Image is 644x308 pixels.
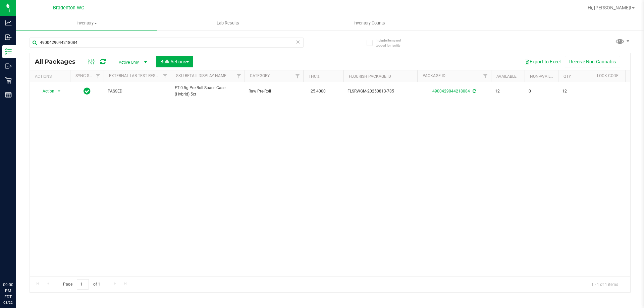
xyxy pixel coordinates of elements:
span: 12 [562,88,588,95]
span: Lab Results [208,20,248,26]
a: Filter [160,70,171,82]
span: 0 [529,88,554,95]
a: Filter [480,70,491,82]
a: Non-Available [530,74,560,79]
inline-svg: Outbound [5,63,12,69]
span: Page of 1 [57,279,106,290]
a: Category [250,73,270,78]
span: Bulk Actions [160,59,189,64]
p: 09:00 PM EDT [3,282,13,300]
a: 4900429044218084 [432,89,470,94]
span: In Sync [84,86,91,96]
input: Search Package ID, Item Name, SKU, Lot or Part Number... [30,38,304,48]
a: Available [496,74,517,79]
a: Flourish Package ID [349,74,391,79]
a: Lock Code [597,73,619,78]
span: 1 - 1 of 1 items [586,279,624,289]
button: Receive Non-Cannabis [565,56,620,67]
span: All Packages [35,58,82,65]
a: Filter [233,70,245,82]
input: 1 [77,279,89,290]
button: Bulk Actions [156,56,193,67]
span: FLSRWGM-20250813-785 [347,88,413,95]
span: Include items not tagged for facility [376,38,409,48]
span: Sync from Compliance System [472,89,476,94]
span: Raw Pre-Roll [249,88,299,95]
a: Sku Retail Display Name [176,73,226,78]
p: 08/22 [3,300,13,305]
div: Actions [35,74,67,79]
a: External Lab Test Result [109,73,162,78]
span: FT 0.5g Pre-Roll Space Case (Hybrid) 5ct [175,85,240,98]
span: Action [37,86,55,96]
a: Inventory Counts [299,16,440,30]
a: Filter [292,70,303,82]
iframe: Resource center [7,254,27,274]
inline-svg: Reports [5,91,12,98]
button: Export to Excel [520,56,565,67]
span: Bradenton WC [53,5,84,11]
a: Qty [563,74,571,79]
span: Inventory [16,20,157,26]
a: Filter [93,70,104,82]
span: Hi, [PERSON_NAME]! [588,5,631,10]
inline-svg: Inventory [5,48,12,55]
a: Package ID [423,73,445,78]
span: PASSED [108,88,167,95]
span: 12 [495,88,521,95]
a: Inventory [16,16,157,30]
inline-svg: Inbound [5,34,12,41]
a: Lab Results [157,16,299,30]
span: select [55,86,63,96]
span: Clear [296,38,300,46]
span: Inventory Counts [344,20,394,26]
a: THC% [309,74,320,79]
span: 25.4000 [307,86,329,96]
a: Sync Status [75,73,101,78]
inline-svg: Analytics [5,19,12,26]
inline-svg: Retail [5,77,12,84]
